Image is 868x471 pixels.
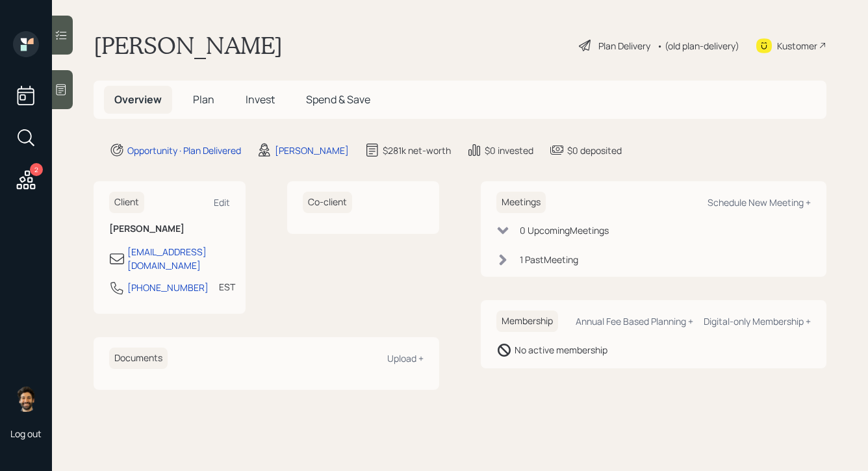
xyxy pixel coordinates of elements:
h6: Co-client [303,192,352,213]
h6: [PERSON_NAME] [109,223,230,235]
div: Plan Delivery [598,39,650,53]
div: No active membership [515,343,607,357]
div: Annual Fee Based Planning + [576,315,693,327]
div: 2 [30,163,43,176]
h1: [PERSON_NAME] [94,31,283,60]
h6: Client [109,192,144,213]
span: Plan [193,92,214,107]
div: Opportunity · Plan Delivered [127,144,241,157]
div: 0 Upcoming Meeting s [520,223,609,237]
div: Kustomer [777,39,817,53]
div: Digital-only Membership + [704,315,811,327]
div: $0 deposited [567,144,622,157]
div: EST [219,280,235,294]
h6: Membership [496,311,558,332]
div: Upload + [387,352,424,364]
img: eric-schwartz-headshot.png [13,386,39,412]
div: Edit [214,196,230,209]
div: 1 Past Meeting [520,253,578,266]
div: [PHONE_NUMBER] [127,281,209,294]
span: Overview [114,92,162,107]
span: Spend & Save [306,92,370,107]
div: Schedule New Meeting + [708,196,811,209]
h6: Documents [109,348,168,369]
div: $281k net-worth [383,144,451,157]
h6: Meetings [496,192,546,213]
span: Invest [246,92,275,107]
div: $0 invested [485,144,533,157]
div: Log out [10,427,42,440]
div: • (old plan-delivery) [657,39,739,53]
div: [PERSON_NAME] [275,144,349,157]
div: [EMAIL_ADDRESS][DOMAIN_NAME] [127,245,230,272]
